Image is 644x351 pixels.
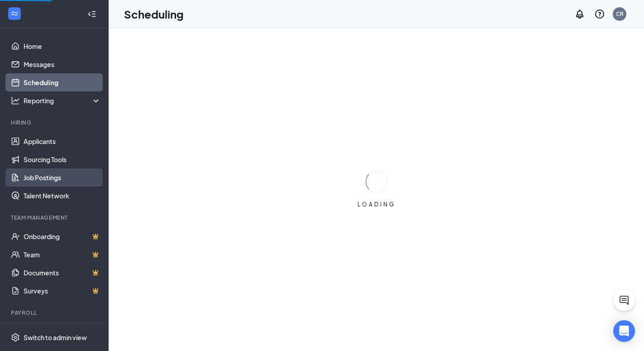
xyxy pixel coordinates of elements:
div: Team Management [11,214,99,221]
svg: Settings [11,333,20,342]
button: ChatActive [613,289,635,311]
svg: ChatActive [619,295,630,306]
div: Switch to admin view [24,333,87,342]
a: Talent Network [24,187,101,205]
h1: Scheduling [124,6,184,22]
a: OnboardingCrown [24,227,101,245]
a: Messages [24,55,101,73]
a: SurveysCrown [24,282,101,300]
svg: Analysis [11,96,20,105]
div: Hiring [11,119,99,126]
a: Applicants [24,132,101,150]
a: Job Postings [24,168,101,187]
svg: Collapse [87,10,96,19]
a: Scheduling [24,73,101,91]
svg: Notifications [574,9,585,19]
div: CR [616,10,624,18]
div: Reporting [24,96,101,105]
svg: WorkstreamLogo [10,9,19,18]
a: DocumentsCrown [24,264,101,282]
div: Open Intercom Messenger [613,320,635,342]
svg: QuestionInfo [594,9,605,19]
div: LOADING [354,201,399,208]
a: Home [24,37,101,55]
a: Sourcing Tools [24,150,101,168]
div: Payroll [11,309,99,317]
a: TeamCrown [24,245,101,264]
